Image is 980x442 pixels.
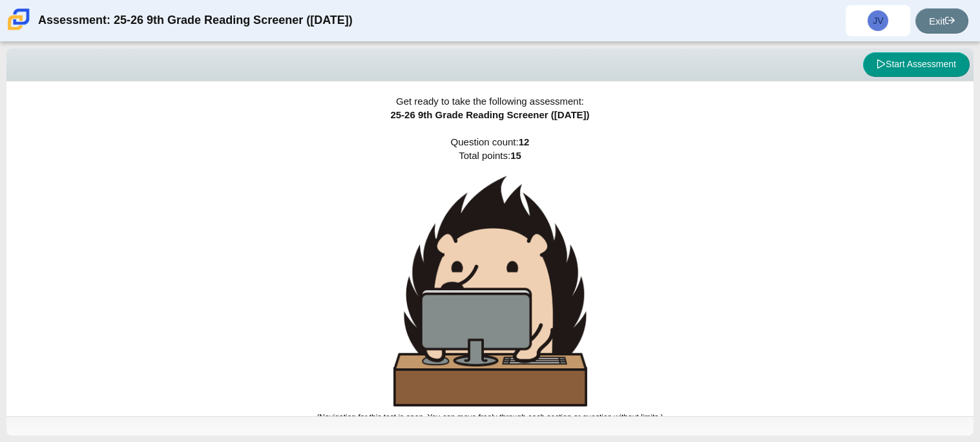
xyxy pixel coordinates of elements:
[396,96,584,107] span: Get ready to take the following assessment:
[5,24,32,35] a: Carmen School of Science & Technology
[5,6,32,33] img: Carmen School of Science & Technology
[863,52,970,77] button: Start Assessment
[915,8,968,34] a: Exit
[390,109,589,120] span: 25-26 9th Grade Reading Screener ([DATE])
[317,413,663,422] small: (Navigation for this test is open. You can move freely through each section or question without l...
[393,176,587,406] img: hedgehog-behind-computer-large.png
[519,136,530,147] b: 12
[873,16,883,25] span: JV
[317,136,663,422] span: Question count: Total points:
[38,5,353,36] div: Assessment: 25-26 9th Grade Reading Screener ([DATE])
[510,150,521,161] b: 15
